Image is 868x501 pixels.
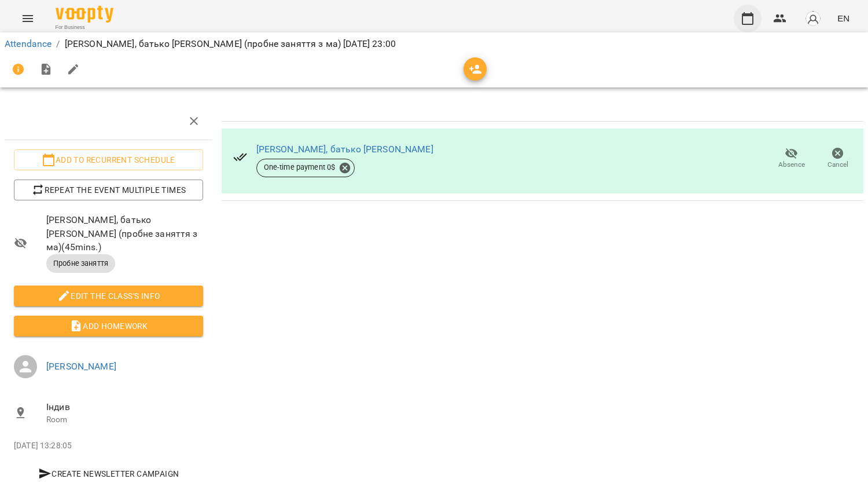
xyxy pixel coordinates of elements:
[14,149,203,170] button: Add to recurrent schedule
[46,361,116,372] a: [PERSON_NAME]
[56,6,113,23] img: Voopty Logo
[256,159,355,177] div: One-time payment 0$
[23,289,194,303] span: Edit the class's Info
[65,37,396,51] p: [PERSON_NAME], батько [PERSON_NAME] (пробне заняття з ма) [DATE] 23:00
[46,213,203,254] span: [PERSON_NAME], батько [PERSON_NAME] (пробне заняття з ма) ( 45 mins. )
[56,24,113,31] span: For Business
[815,142,861,175] button: Cancel
[778,160,805,170] span: Absence
[46,414,203,426] p: Room
[14,180,203,200] button: Repeat the event multiple times
[14,286,203,306] button: Edit the class's Info
[5,38,52,49] a: Attendance
[827,160,848,170] span: Cancel
[46,258,115,269] span: Пробне заняття
[23,153,194,167] span: Add to recurrent schedule
[14,463,203,484] button: Create Newsletter Campaign
[23,183,194,197] span: Repeat the event multiple times
[14,440,203,452] p: [DATE] 13:28:05
[768,142,815,175] button: Absence
[14,316,203,337] button: Add Homework
[256,144,433,155] a: [PERSON_NAME], батько [PERSON_NAME]
[14,5,42,32] button: Menu
[23,319,194,333] span: Add Homework
[46,400,203,414] span: Індив
[56,37,60,51] li: /
[19,467,198,481] span: Create Newsletter Campaign
[837,12,849,24] span: EN
[257,162,343,173] span: One-time payment 0 $
[5,37,863,51] nav: breadcrumb
[805,10,821,27] img: avatar_s.png
[833,8,854,29] button: EN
